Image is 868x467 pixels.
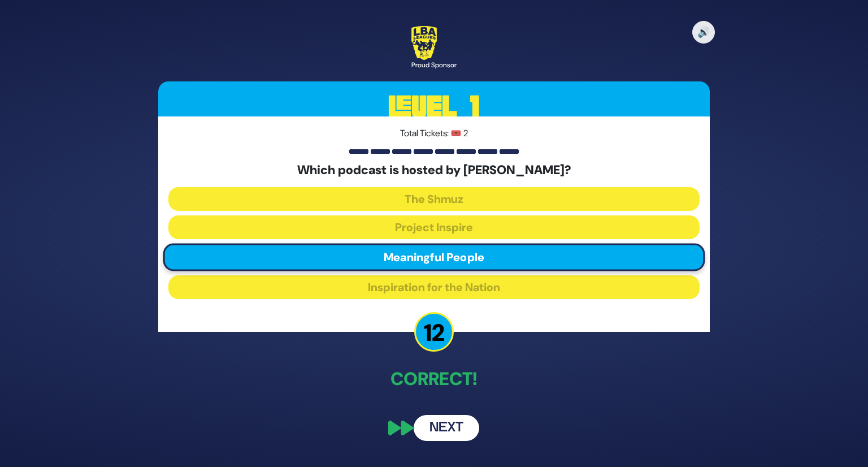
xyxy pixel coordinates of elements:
[414,312,454,352] p: 12
[168,187,700,211] button: The Shmuz
[692,21,715,44] button: 🔊
[414,415,479,441] button: Next
[168,163,700,178] h5: Which podcast is hosted by [PERSON_NAME]?
[158,365,710,392] p: Correct!
[163,243,705,271] button: Meaningful People
[411,26,437,60] img: LBA
[158,81,710,132] h3: Level 1
[168,127,700,140] p: Total Tickets: 🎟️ 2
[168,215,700,239] button: Project Inspire
[168,275,700,299] button: Inspiration for the Nation
[411,60,457,70] div: Proud Sponsor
